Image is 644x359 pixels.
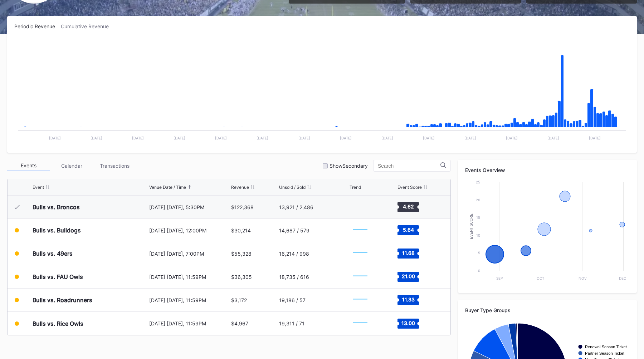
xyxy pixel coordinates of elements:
[476,215,480,220] text: 15
[33,203,80,211] div: Bulls vs. Broncos
[589,136,601,140] text: [DATE]
[423,136,435,140] text: [DATE]
[465,178,630,286] svg: Chart title
[279,227,309,233] div: 14,687 / 579
[465,307,630,313] div: Buyer Type Groups
[401,320,415,326] text: 13.00
[330,163,368,169] div: Show Secondary
[350,221,371,239] svg: Chart title
[149,227,230,233] div: [DATE] [DATE], 12:00PM
[298,136,310,140] text: [DATE]
[257,136,268,140] text: [DATE]
[61,23,114,29] div: Cumulative Revenue
[476,233,480,237] text: 10
[478,251,480,255] text: 5
[149,297,230,303] div: [DATE] [DATE], 11:59PM
[33,227,81,234] div: Bulls vs. Bulldogs
[381,136,393,140] text: [DATE]
[350,268,371,286] svg: Chart title
[132,136,144,140] text: [DATE]
[149,251,230,257] div: [DATE] [DATE], 7:00PM
[279,297,306,303] div: 19,186 / 57
[547,136,559,140] text: [DATE]
[619,276,626,280] text: Dec
[464,136,476,140] text: [DATE]
[231,251,252,257] div: $55,328
[469,213,473,239] text: Event Score
[91,136,102,140] text: [DATE]
[231,227,251,233] div: $30,214
[33,273,83,280] div: Bulls vs. FAU Owls
[401,273,415,279] text: 21.00
[149,320,230,326] div: [DATE] [DATE], 11:59PM
[402,296,414,303] text: 11.33
[33,296,92,304] div: Bulls vs. Roadrunners
[585,345,627,349] text: Renewal Season Ticket
[149,185,186,190] div: Venue Date / Time
[231,204,254,210] div: $122,368
[279,251,309,257] div: 16,214 / 998
[33,250,73,257] div: Bulls vs. 49ers
[174,136,185,140] text: [DATE]
[14,23,61,29] div: Periodic Revenue
[215,136,227,140] text: [DATE]
[50,160,93,171] div: Calendar
[93,160,136,171] div: Transactions
[402,227,414,233] text: 5.64
[231,320,248,326] div: $4,967
[7,160,50,171] div: Events
[378,163,440,169] input: Search
[279,185,306,190] div: Unsold / Sold
[537,276,544,280] text: Oct
[231,274,252,280] div: $36,305
[33,185,44,190] div: Event
[506,136,518,140] text: [DATE]
[350,245,371,262] svg: Chart title
[49,136,61,140] text: [DATE]
[279,274,309,280] div: 18,735 / 616
[476,198,480,202] text: 20
[340,136,352,140] text: [DATE]
[496,276,503,280] text: Sep
[478,269,480,273] text: 0
[350,315,371,333] svg: Chart title
[476,180,480,184] text: 25
[14,38,630,146] svg: Chart title
[585,351,625,355] text: Partner Season Ticket
[279,320,304,326] div: 19,311 / 71
[149,204,230,210] div: [DATE] [DATE], 5:30PM
[149,274,230,280] div: [DATE] [DATE], 11:59PM
[350,198,371,216] svg: Chart title
[397,185,422,190] div: Event Score
[231,185,249,190] div: Revenue
[231,297,247,303] div: $3,172
[279,204,313,210] div: 13,921 / 2,486
[579,276,587,280] text: Nov
[465,167,630,173] div: Events Overview
[33,320,83,327] div: Bulls vs. Rice Owls
[402,203,414,210] text: 4.62
[350,185,361,190] div: Trend
[402,250,414,256] text: 11.68
[350,291,371,309] svg: Chart title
